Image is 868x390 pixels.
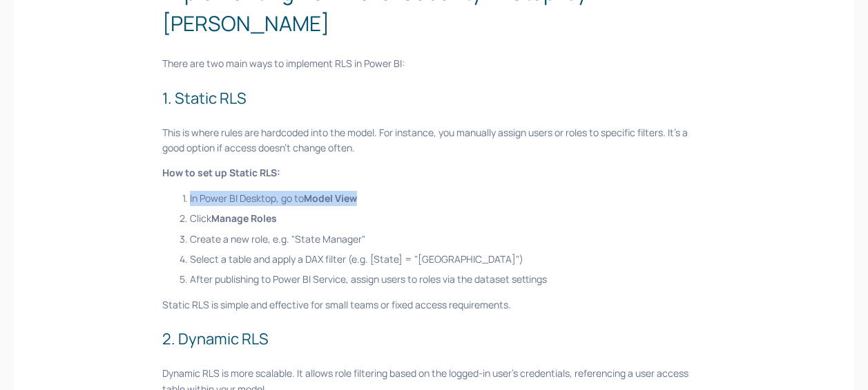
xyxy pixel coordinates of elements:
[162,166,280,179] strong: How to set up Static RLS:
[162,297,706,313] p: Static RLS is simple and effective for small teams or fixed access requirements.
[304,192,357,205] strong: Model View
[190,232,706,247] p: Create a new role, e.g. "State Manager"
[162,125,706,156] p: This is where rules are hardcoded into the model. For instance, you manually assign users or role...
[162,56,706,71] p: There are two main ways to implement RLS in Power BI:
[190,272,706,287] p: After publishing to Power BI Service, assign users to roles via the dataset settings
[162,87,706,110] h3: 1. Static RLS
[211,212,277,225] strong: Manage Roles
[190,211,706,226] p: Click
[190,252,706,267] p: Select a table and apply a DAX filter (e.g. [State] = "[GEOGRAPHIC_DATA]")
[190,191,706,206] p: In Power BI Desktop, go to
[162,328,706,351] h3: 2. Dynamic RLS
